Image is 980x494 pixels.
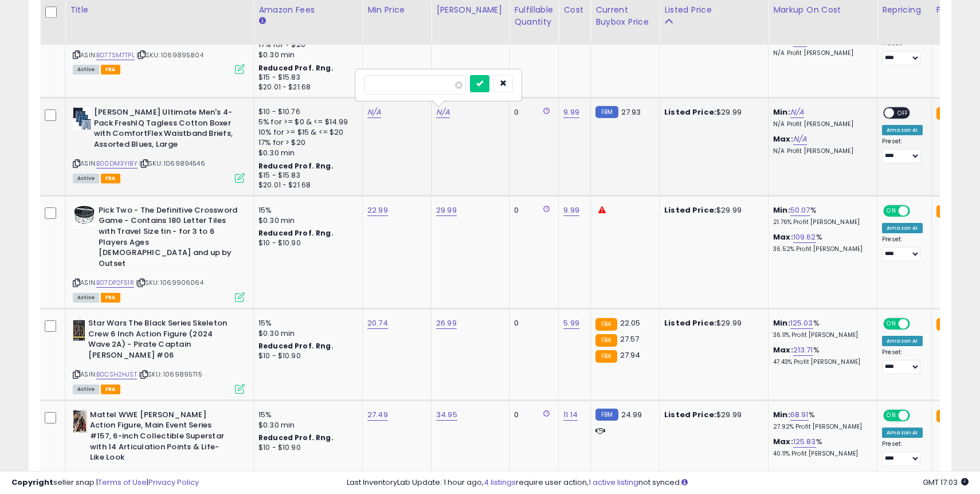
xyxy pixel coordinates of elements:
a: 5.99 [563,317,579,329]
small: FBA [595,318,617,331]
small: FBA [936,410,958,422]
span: 24.99 [621,409,642,420]
b: Reduced Prof. Rng. [258,161,334,171]
div: Amazon AI [882,336,922,346]
small: FBA [595,350,617,363]
div: $0.30 min [258,328,354,339]
p: N/A Profit [PERSON_NAME] [773,120,868,128]
b: Max: [773,436,793,447]
span: 22.05 [620,317,641,328]
p: 27.92% Profit [PERSON_NAME] [773,423,868,431]
div: $0.30 min [258,148,354,158]
a: N/A [436,107,450,118]
b: Reduced Prof. Rng. [258,341,334,351]
p: 36.11% Profit [PERSON_NAME] [773,331,868,339]
div: 0 [514,205,550,215]
div: Repricing [882,4,926,16]
b: Reduced Prof. Rng. [258,228,334,238]
div: Listed Price [664,4,763,16]
a: N/A [793,134,807,145]
div: 0 [514,410,550,420]
div: % [773,318,868,339]
span: 2025-08-10 17:03 GMT [923,477,969,488]
a: 26.99 [436,317,457,329]
a: 125.83 [793,436,816,448]
div: ASIN: [73,9,245,73]
b: Listed Price: [664,205,716,215]
b: [PERSON_NAME] Ultimate Men's 4-Pack FreshIQ Tagless Cotton Boxer with ComfortFlex Waistband Brief... [94,107,233,152]
div: $0.30 min [258,420,354,430]
img: 41psqnrjCJL._SL40_.jpg [73,107,91,130]
p: 47.43% Profit [PERSON_NAME] [773,358,868,366]
div: 0 [514,107,550,117]
div: 15% [258,205,354,215]
div: $0.30 min [258,215,354,226]
b: Max: [773,344,793,355]
b: Min: [773,107,790,117]
div: Current Buybox Price [595,4,654,28]
span: ON [884,410,899,420]
span: FBA [101,174,120,183]
div: Last InventoryLab Update: 1 hour ago, require user action, not synced. [347,477,969,488]
small: FBA [595,334,617,347]
div: $29.99 [664,318,759,328]
a: 22.99 [367,205,388,216]
b: Reduced Prof. Rng. [258,433,334,442]
div: $15 - $15.83 [258,73,354,83]
small: FBA [936,318,958,331]
a: N/A [367,107,381,118]
div: $0.30 min [258,50,354,60]
div: Title [70,4,249,16]
span: 27.94 [620,350,641,360]
span: FBA [101,65,120,75]
b: Star Wars The Black Series Skeleton Crew 6 Inch Action Figure (2024 Wave 2A) - Pirate Captain [PE... [88,318,228,363]
a: Privacy Policy [148,477,199,488]
div: Amazon Fees [258,4,358,16]
div: Preset: [882,138,922,163]
div: ASIN: [73,107,245,182]
b: Pick Two - The Definitive Crossword Game - Contains 180 Letter Tiles with Travel Size tin - for 3... [99,205,238,272]
span: | SKU: 1069895715 [139,370,202,379]
span: All listings currently available for purchase on Amazon [73,293,99,303]
a: 213.71 [793,344,813,356]
div: ASIN: [73,318,245,393]
div: [PERSON_NAME] [436,4,504,16]
div: % [773,410,868,431]
div: Amazon AI [882,125,922,135]
span: All listings currently available for purchase on Amazon [73,385,99,394]
span: FBA [101,385,120,394]
div: % [773,437,868,458]
a: 50.07 [790,205,810,216]
span: All listings currently available for purchase on Amazon [73,174,99,183]
span: ON [884,206,899,216]
span: All listings currently available for purchase on Amazon [73,65,99,75]
b: Max: [773,232,793,242]
a: 34.95 [436,409,457,421]
div: $10 - $10.90 [258,351,354,361]
div: % [773,232,868,253]
a: B077SM7TPL [96,50,135,60]
a: 11.14 [563,409,578,421]
b: Mattel WWE [PERSON_NAME] Action Figure, Main Event Series #157, 6-inch Collectible Superstar with... [90,410,229,466]
div: Fulfillable Quantity [514,4,554,28]
div: % [773,205,868,226]
div: Min Price [367,4,426,16]
a: 9.99 [563,205,579,216]
a: N/A [790,107,804,118]
span: ON [884,319,899,329]
div: 0 [514,318,550,328]
span: | SKU: 1069895804 [136,50,203,60]
div: $15 - $15.83 [258,171,354,181]
b: Max: [773,134,793,144]
a: 20.74 [367,317,388,329]
div: Amazon AI [882,223,922,233]
span: OFF [894,108,912,118]
b: Listed Price: [664,317,716,328]
div: Amazon AI [882,428,922,438]
strong: Copyright [11,477,53,488]
a: 4 listings [484,477,516,488]
span: 27.57 [620,334,640,344]
a: 27.49 [367,409,388,421]
span: 27.93 [621,107,641,117]
div: Preset: [882,348,922,374]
